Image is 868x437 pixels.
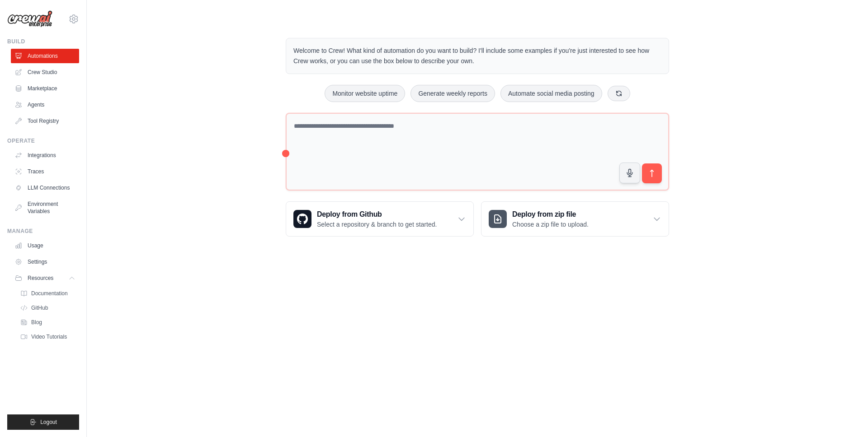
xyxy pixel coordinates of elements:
[7,137,79,144] div: Operate
[40,418,57,426] span: Logout
[11,197,79,218] a: Environment Variables
[410,85,495,102] button: Generate weekly reports
[11,271,79,285] button: Resources
[11,81,79,96] a: Marketplace
[7,414,79,430] button: Logout
[317,209,437,220] h3: Deploy from Github
[31,290,68,297] span: Documentation
[7,38,79,45] div: Build
[7,228,79,235] div: Manage
[11,181,79,195] a: LLM Connections
[500,85,602,102] button: Automate social media posting
[11,65,79,79] a: Crew Studio
[11,238,79,253] a: Usage
[11,98,79,112] a: Agents
[293,46,661,66] p: Welcome to Crew! What kind of automation do you want to build? I'll include some examples if you'...
[16,316,79,329] a: Blog
[16,330,79,343] a: Video Tutorials
[11,255,79,269] a: Settings
[11,114,79,128] a: Tool Registry
[31,319,42,326] span: Blog
[31,304,48,311] span: GitHub
[16,287,79,300] a: Documentation
[28,274,53,282] span: Resources
[31,333,67,340] span: Video Tutorials
[7,10,52,28] img: Logo
[16,302,79,314] a: GitHub
[512,209,589,220] h3: Deploy from zip file
[11,148,79,163] a: Integrations
[512,220,589,229] p: Choose a zip file to upload.
[11,49,79,63] a: Automations
[325,85,405,102] button: Monitor website uptime
[317,220,437,229] p: Select a repository & branch to get started.
[11,164,79,179] a: Traces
